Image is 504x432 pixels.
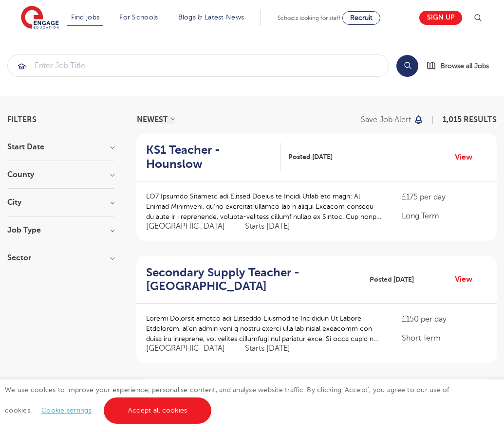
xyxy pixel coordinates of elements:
span: Browse all Jobs [441,60,489,72]
a: For Schools [119,14,158,21]
a: Secondary Supply Teacher - [GEOGRAPHIC_DATA] [146,266,362,294]
p: Loremi Dolorsit ametco adi Elitseddo Eiusmod te Incididun Ut Labore Etdolorem, al’en admin veni q... [146,313,382,344]
span: Schools looking for staff [278,15,340,21]
a: Cookie settings [41,407,92,414]
a: Sign up [419,11,462,25]
p: LO7 Ipsumdo Sitametc adi Elitsed Doeius te Incidi Utlab etd magn: Al Enimad Minimveni, qu’no exer... [146,191,382,222]
span: Filters [7,116,37,124]
a: Blogs & Latest News [178,14,244,21]
span: [GEOGRAPHIC_DATA] [146,343,235,354]
h3: County [7,171,114,179]
p: Short Term [402,332,487,344]
h2: KS1 Teacher - Hounslow [146,143,273,171]
a: Accept all cookies [104,397,212,424]
div: Submit [7,54,389,77]
span: Posted [DATE] [370,274,414,285]
a: Recruit [342,11,380,25]
p: Starts [DATE] [245,221,290,232]
a: View [455,273,480,286]
a: KS1 Teacher - Hounslow [146,143,281,171]
input: Submit [8,55,389,76]
span: We use cookies to improve your experience, personalise content, and analyse website traffic. By c... [5,386,449,414]
h3: Sector [7,254,114,262]
a: View [455,151,480,163]
span: Recruit [350,14,373,21]
span: Posted [DATE] [288,152,333,162]
p: £150 per day [402,313,487,325]
h3: City [7,198,114,206]
p: Starts [DATE] [245,343,290,354]
p: £175 per day [402,191,487,203]
span: [GEOGRAPHIC_DATA] [146,221,235,232]
button: Save job alert [361,116,424,124]
p: Long Term [402,210,487,222]
img: Engage Education [21,6,59,30]
a: Browse all Jobs [426,60,497,72]
h3: Start Date [7,143,114,151]
p: Save job alert [361,116,411,124]
button: Search [396,55,418,77]
span: 1,015 RESULTS [443,115,497,124]
h2: Secondary Supply Teacher - [GEOGRAPHIC_DATA] [146,266,355,294]
h3: Job Type [7,226,114,234]
a: Find jobs [71,14,100,21]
